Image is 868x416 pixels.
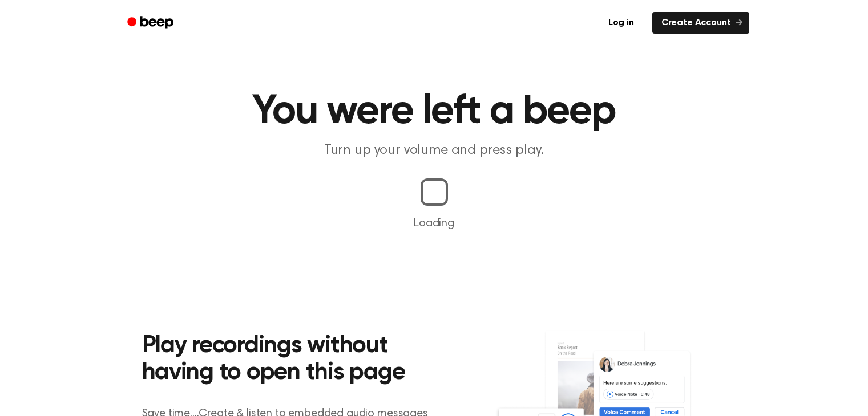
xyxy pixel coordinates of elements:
[119,12,184,34] a: Beep
[597,10,645,36] a: Log in
[142,333,450,387] h2: Play recordings without having to open this page
[14,215,854,232] p: Loading
[142,91,726,132] h1: You were left a beep
[215,141,653,160] p: Turn up your volume and press play.
[652,12,749,34] a: Create Account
